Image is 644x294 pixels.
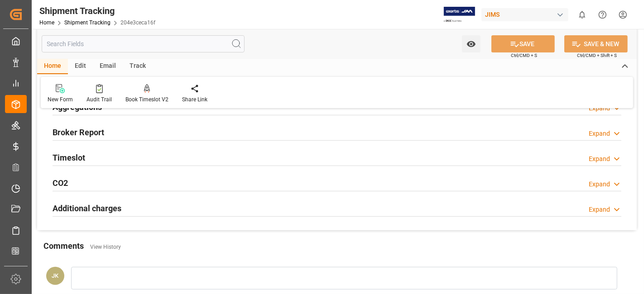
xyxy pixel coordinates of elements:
[52,272,59,279] span: JK
[39,4,155,18] div: Shipment Tracking
[53,202,121,214] h2: Additional charges
[589,180,610,189] div: Expand
[511,52,537,59] span: Ctrl/CMD + S
[48,95,73,104] div: New Form
[42,35,245,52] input: Search Fields
[462,35,481,52] button: open menu
[577,52,617,59] span: Ctrl/CMD + Shift + S
[87,95,112,104] div: Audit Trail
[90,244,121,250] a: View History
[564,35,628,52] button: SAVE & NEW
[589,154,610,164] div: Expand
[68,59,93,74] div: Edit
[53,177,68,189] h2: CO2
[182,95,207,104] div: Share Link
[39,19,54,26] a: Home
[123,59,153,74] div: Track
[481,8,568,21] div: JIMS
[37,59,68,74] div: Home
[93,59,123,74] div: Email
[592,5,613,25] button: Help Center
[444,7,475,23] img: Exertis%20JAM%20-%20Email%20Logo.jpg_1722504956.jpg
[43,240,84,252] h2: Comments
[481,6,572,23] button: JIMS
[53,126,104,138] h2: Broker Report
[53,152,85,164] h2: Timeslot
[589,104,610,113] div: Expand
[491,35,555,52] button: SAVE
[64,19,111,26] a: Shipment Tracking
[572,5,592,25] button: show 0 new notifications
[589,129,610,138] div: Expand
[589,205,610,214] div: Expand
[125,95,168,104] div: Book Timeslot V2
